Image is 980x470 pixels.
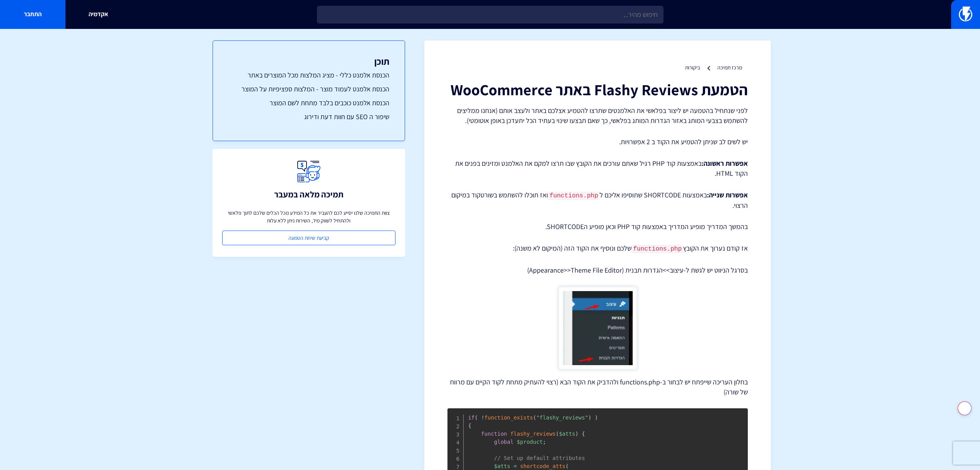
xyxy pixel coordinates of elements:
p: בסרגל הניווט יש לגשת ל-עיצוב>>הגדרות תבנית (Appearance>>Theme File Editor) [447,265,748,275]
a: הכנסת אלמנט כוכבים בלבד מתחת לשם המוצר [228,98,389,108]
span: $product [517,439,543,445]
span: $atts [494,463,510,469]
span: ( [533,414,536,421]
p: אז קודם נערוך את הקובץ שלכם ונוסיף את הקוד הזה (המיקום לא משנה): [447,243,748,254]
span: ) [588,414,591,421]
code: functions.php [632,245,683,253]
a: מרכז תמיכה [717,64,742,71]
span: ) [595,414,598,421]
p: בהמשך המדריך מופיע המדריך באמצעות קוד PHP וכאן מופיע הSHORTCODE. [447,222,748,232]
span: ( [556,431,559,437]
span: = [514,463,517,469]
p: יש לשים לב שניתן להטמיע את הקוד ב 2 אפשרויות. [447,137,748,147]
h3: תוכן [228,56,389,66]
span: ) [575,431,578,437]
p: בחלון העריכה שייפתח יש לבחור ב-functions.php ולהדביק את הקוד הבא (רצוי להעתיק מתחת לקוד הקיים עם ... [447,377,748,397]
span: "flashy_reviews" [536,414,588,421]
span: $atts [559,431,575,437]
span: flashy_reviews [510,431,556,437]
p: באמצעות קוד PHP רגיל שאתם עורכים את הקובץ שבו תרצו למקם את האלמנט ומזינים בפנים את הקוד HTML. [447,158,748,178]
span: ( [566,463,569,469]
strong: אפשרות ראשונה: [702,159,748,168]
h3: תמיכה מלאה במעבר [274,190,343,199]
span: if [468,414,475,421]
span: function_exists [484,414,533,421]
span: ; [543,439,546,445]
span: function [481,431,507,437]
span: ! [481,414,484,421]
p: צוות התמיכה שלנו יסייע לכם להעביר את כל המידע מכל הכלים שלכם לתוך פלאשי ולהתחיל לשווק מיד, השירות... [222,209,395,224]
p: באמצעות SHORTCODE שתוסיפו אליכם ל ואז תוכלו להשתמש בשורטקוד במיקום הרצוי. [447,190,748,211]
span: { [582,431,585,437]
a: הכנסת אלמנט לעמוד מוצר - המלצות ספציפיות על המוצר [228,84,389,94]
a: ביקורות [685,64,700,71]
a: שיפור ה SEO עם חוות דעת ודירוג [228,112,389,122]
span: global [494,439,514,445]
a: קביעת שיחת הטמעה [222,231,395,245]
span: shortcode_atts [520,463,566,469]
p: לפני שנתחיל בהטמעה יש ליצור בפלאשי את האלמנטים שתרצו להטמיע אצלכם באתר ולעצב אותם (אנחנו ממליצים ... [447,106,748,125]
strong: אפשרות שנייה: [707,190,748,199]
input: חיפוש מהיר... [317,6,663,24]
span: // Set up default attributes [494,455,585,461]
h1: הטמעת Flashy Reviews באתר WooCommerce [447,81,748,98]
span: { [468,423,471,429]
a: הכנסת אלמנט כללי - מציג המלצות מכל המוצרים באתר [228,70,389,80]
code: functions.php [548,192,600,200]
span: ( [475,414,478,421]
